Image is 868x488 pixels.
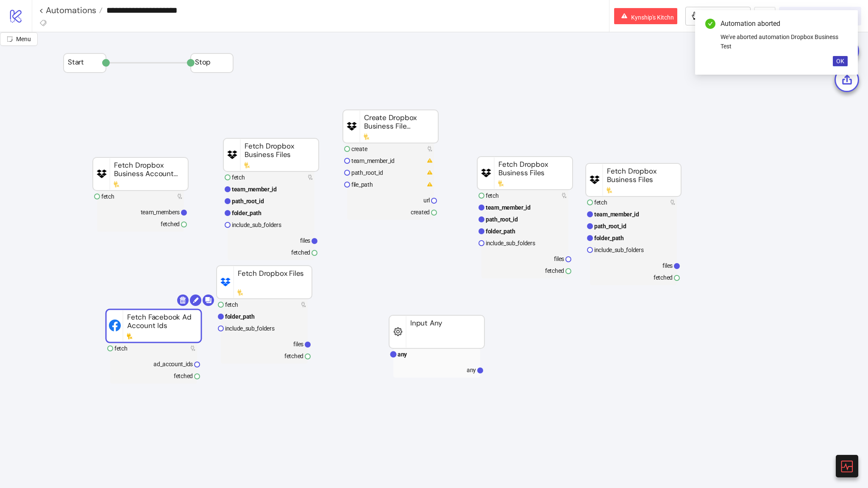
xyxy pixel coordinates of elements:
[225,325,275,332] text: include_sub_folders
[754,7,776,25] button: ...
[398,351,407,358] text: any
[351,169,383,176] text: path_root_id
[293,341,303,348] text: files
[833,56,848,66] button: OK
[705,19,715,29] span: check-circle
[721,19,848,29] div: Automation aborted
[16,36,31,42] span: Menu
[486,216,518,223] text: path_root_id
[594,235,624,241] text: folder_path
[351,146,367,152] text: create
[300,237,310,244] text: files
[486,204,531,211] text: team_member_id
[721,32,848,51] div: We've aborted automation Dropbox Business Test
[101,193,114,200] text: fetch
[486,228,515,235] text: folder_path
[225,313,255,320] text: folder_path
[141,209,180,216] text: team_members
[225,301,238,308] text: fetch
[594,247,644,253] text: include_sub_folders
[7,36,13,42] span: radius-bottomright
[232,222,281,228] text: include_sub_folders
[114,345,128,352] text: fetch
[232,174,245,181] text: fetch
[153,361,193,367] text: ad_account_ids
[423,197,430,204] text: url
[594,199,607,206] text: fetch
[351,157,395,164] text: team_member_id
[836,58,844,65] span: OK
[467,367,476,373] text: any
[594,211,639,218] text: team_member_id
[232,210,262,216] text: folder_path
[685,7,751,25] button: To Widgets
[232,186,277,193] text: team_member_id
[631,14,674,21] span: Kynship's Kitchn
[594,223,626,230] text: path_root_id
[779,7,861,25] button: Run Automation
[232,198,264,205] text: path_root_id
[554,255,564,262] text: files
[486,240,535,247] text: include_sub_folders
[486,192,499,199] text: fetch
[39,6,103,14] a: < Automations
[662,262,673,269] text: files
[351,181,373,188] text: file_path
